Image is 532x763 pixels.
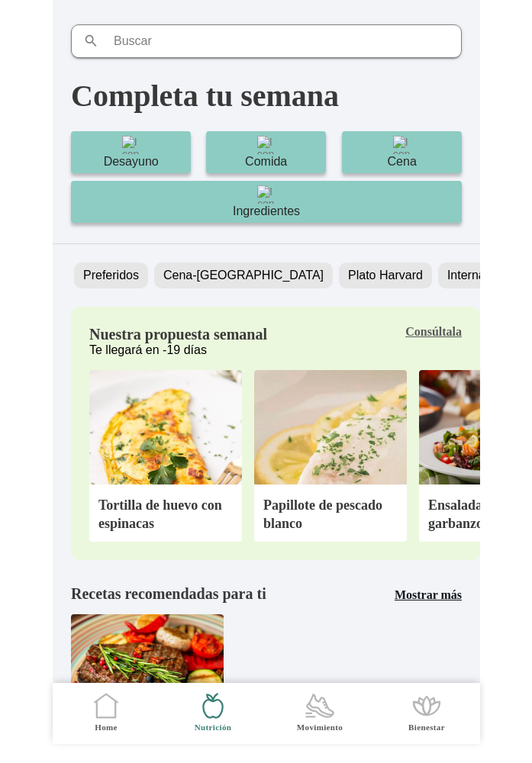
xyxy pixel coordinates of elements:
ion-card-title: Ingredientes [232,204,299,218]
img: Icon [256,136,275,154]
img: Recipe#1 [89,370,242,485]
img: Icon [257,185,276,204]
input: search text [71,24,462,58]
ion-card-title: Desayuno [103,154,158,169]
ion-label: Bienestar [408,722,445,733]
ion-card-title: Cena [387,154,416,169]
img: Recipe#1 [254,370,407,485]
div: Te llegará en -19 días [89,343,267,357]
ion-chip: Cena-[GEOGRAPHIC_DATA] [153,262,332,288]
h5: Recetas recomendadas para ti [71,584,266,603]
ion-chip: Preferidos [74,262,148,288]
h5: Tortilla de huevo con espinacas [98,496,233,533]
ion-label: Nutrición [194,722,231,733]
ion-chip: Internacional [437,262,526,288]
h5: Papillote de pescado blanco [263,496,398,533]
img: Icon [121,136,140,154]
h1: Completa tu semana [53,76,480,116]
b: Consúltala [405,325,462,338]
h5: Nuestra propuesta semanal [89,325,267,343]
img: Icon [392,136,411,154]
ion-chip: Plato Harvard [339,262,432,288]
ion-label: Home [95,722,118,733]
ion-card-title: Comida [245,154,287,169]
ion-label: Movimiento [296,722,342,733]
a: Mostrar más [394,588,461,601]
